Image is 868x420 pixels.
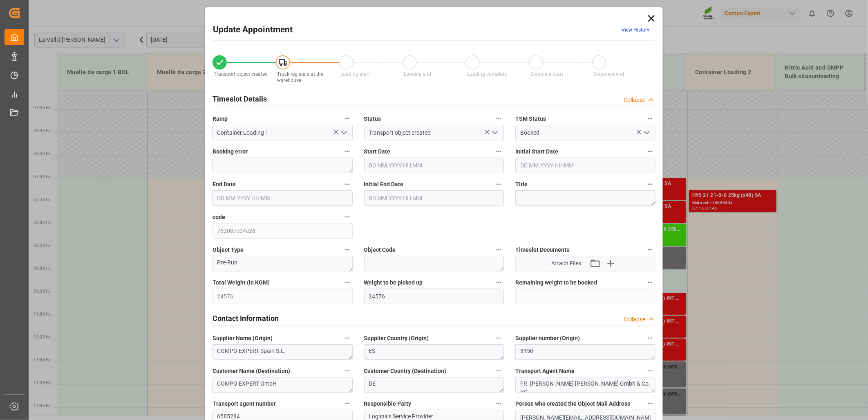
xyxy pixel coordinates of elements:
[493,398,504,409] button: Responsible Party
[515,147,558,156] span: Initial Start Date
[213,256,353,271] textarea: Pre-Run
[213,400,276,408] span: Transport agent number
[340,71,370,77] span: Loading start
[342,277,353,288] button: Total Weight (in KGM)
[213,344,353,360] textarea: COMPO EXPERT Spain S.L.
[404,71,431,77] span: Loading end
[213,367,290,375] span: Customer Name (Destination)
[467,71,507,77] span: Loading complete
[645,244,655,255] button: Timeslot Documents
[493,277,504,288] button: Weight to be picked up
[213,278,270,287] span: Total Weight (in KGM)
[277,71,323,83] span: Truck registers at the warehouse
[364,334,429,343] span: Supplier Country (Origin)
[515,367,575,375] span: Transport Agent Name
[645,398,655,409] button: Person who created the Object Mail Address
[515,278,597,287] span: Remaining weight to be booked
[342,366,353,376] button: Customer Name (Destination)
[364,246,396,254] span: Object Code
[624,315,645,324] div: Collapse
[530,71,563,77] span: Shipment start
[213,23,293,36] h2: Update Appointment
[213,213,225,221] span: code
[493,366,504,376] button: Customer Country (Destination)
[213,115,228,123] span: Ramp
[364,125,504,140] input: Type to search/select
[493,179,504,190] button: Initial End Date
[337,126,349,139] button: open menu
[213,246,244,254] span: Object Type
[342,113,353,124] button: Ramp
[342,179,353,190] button: End Date
[213,334,273,343] span: Supplier Name (Origin)
[493,113,504,124] button: Status
[515,115,546,123] span: TSM Status
[364,190,504,206] input: DD.MM.YYYY HH:MM
[515,377,655,393] textarea: FR. [PERSON_NAME] [PERSON_NAME] Gmbh & Co. KG
[552,259,582,268] span: Attach Files
[515,246,569,254] span: Timeslot Documents
[489,126,501,139] button: open menu
[645,146,655,157] button: Initial Start Date
[342,212,353,222] button: code
[645,277,655,288] button: Remaining weight to be booked
[214,71,268,77] span: Transport object created
[645,179,655,190] button: Title
[515,400,630,408] span: Person who created the Object Mail Address
[493,244,504,255] button: Object Code
[213,147,248,156] span: Booking error
[515,180,528,189] span: Title
[213,313,279,324] h2: Contact Information
[515,344,655,360] textarea: 3150
[645,366,655,376] button: Transport Agent Name
[364,180,404,189] span: Initial End Date
[622,27,649,33] a: View History
[364,377,504,393] textarea: DE
[645,333,655,343] button: Supplier number (Origin)
[364,115,381,123] span: Status
[342,398,353,409] button: Transport agent number
[493,146,504,157] button: Start Date
[594,71,624,77] span: Shipment end
[213,180,236,189] span: End Date
[342,333,353,343] button: Supplier Name (Origin)
[493,333,504,343] button: Supplier Country (Origin)
[515,334,580,343] span: Supplier number (Origin)
[342,146,353,157] button: Booking error
[213,377,353,393] textarea: COMPO EXPERT GmbH
[640,126,652,139] button: open menu
[364,278,423,287] span: Weight to be picked up
[364,158,504,173] input: DD.MM.YYYY HH:MM
[213,93,267,104] h2: Timeslot Details
[213,125,353,140] input: Type to search/select
[364,147,391,156] span: Start Date
[364,367,447,375] span: Customer Country (Destination)
[342,244,353,255] button: Object Type
[364,344,504,360] textarea: ES
[364,400,412,408] span: Responsible Party
[515,158,655,173] input: DD.MM.YYYY HH:MM
[645,113,655,124] button: TSM Status
[213,190,353,206] input: DD.MM.YYYY HH:MM
[624,96,645,104] div: Collapse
